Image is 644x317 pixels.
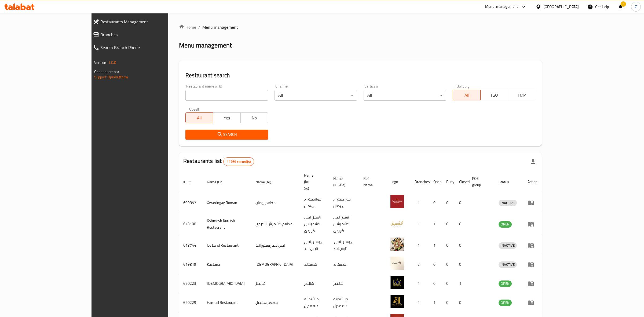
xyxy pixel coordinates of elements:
td: Xwardngay Roman [203,193,251,212]
td: 0 [455,255,468,274]
span: INACTIVE [499,242,517,249]
td: 0 [442,255,455,274]
span: All [455,91,478,99]
span: Status [499,179,516,185]
td: شانديز [300,274,329,293]
td: Kastana [203,255,251,274]
td: خواردنگەی ڕۆمان [329,193,359,212]
td: 0 [455,193,468,212]
div: OPEN [499,280,512,287]
div: [GEOGRAPHIC_DATA] [543,4,579,10]
td: رێستۆرانتی کشمیشى كوردى [300,212,329,236]
span: Name (En) [207,179,230,185]
td: 1 [410,212,429,236]
th: Action [523,170,542,193]
input: Search for restaurant name or ID.. [185,90,268,101]
img: Shandiz [390,276,404,289]
td: 1 [410,293,429,312]
span: INACTIVE [499,200,517,206]
th: Logo [386,170,410,193]
td: 0 [442,293,455,312]
span: Get support on: [94,68,119,75]
img: Xwardngay Roman [390,195,404,208]
li: / [198,24,200,30]
span: Restaurants Management [100,19,195,25]
td: 2 [410,255,429,274]
span: Menu management [202,24,238,30]
span: No [243,114,266,122]
td: جيشتخانه هه مديل [300,293,329,312]
span: POS group [472,175,488,188]
td: 0 [429,193,442,212]
td: 1 [429,293,442,312]
a: Support.OpsPlatform [94,74,128,81]
span: Yes [215,114,238,122]
td: .ڕێستۆرانتی ئایس لاند [329,236,359,255]
img: Hamdel Restaurant [390,295,404,308]
img: Kshmesh Kurdish Restaurant [390,216,404,230]
label: Upsell [189,107,199,111]
span: OPEN [499,280,512,287]
img: Kastana [390,257,404,270]
td: Hamdel Restaurant [203,293,251,312]
div: Menu-management [485,3,518,10]
td: شانديز [329,274,359,293]
span: TMP [510,91,533,99]
div: All [275,90,357,101]
button: No [240,112,268,123]
th: Open [429,170,442,193]
th: Branches [410,170,429,193]
div: OPEN [499,221,512,228]
span: Branches [100,31,195,38]
button: All [453,90,480,100]
h2: Menu management [179,41,232,50]
div: Menu [528,280,537,287]
td: کەستانە [329,255,359,274]
img: Ice Land Restaurant [390,238,404,251]
td: 1 [429,212,442,236]
div: INACTIVE [499,261,517,268]
span: Search [190,131,264,138]
td: Kshmesh Kurdish Restaurant [203,212,251,236]
td: 1 [410,236,429,255]
div: Menu [528,221,537,227]
span: All [188,114,211,122]
div: OPEN [499,300,512,306]
button: TMP [508,90,535,100]
td: ڕێستۆرانتی ئایس لاند [300,236,329,255]
td: Ice Land Restaurant [203,236,251,255]
button: TGO [480,90,508,100]
td: کەستانە [300,255,329,274]
span: Z [635,4,637,10]
td: 1 [455,274,468,293]
div: Menu [528,199,537,206]
button: All [185,112,213,123]
td: 0 [455,236,468,255]
td: 1 [410,274,429,293]
button: Search [185,130,268,140]
td: ايس لاند ريستورانت [251,236,300,255]
span: OPEN [499,300,512,306]
td: 0 [455,212,468,236]
span: 11769 record(s) [224,159,254,164]
td: 1 [410,193,429,212]
span: Ref. Name [363,175,380,188]
span: Search Branch Phone [100,44,195,51]
td: 0 [442,212,455,236]
span: TGO [483,91,506,99]
span: Name (Ku-So) [304,172,323,191]
td: 0 [442,193,455,212]
a: Branches [89,28,199,41]
td: 0 [442,274,455,293]
td: مطعم همديل [251,293,300,312]
td: رێستۆرانتی کشمیشى كوردى [329,212,359,236]
td: خواردنگەی ڕۆمان [300,193,329,212]
td: مطعم كشميش الكردي [251,212,300,236]
div: Menu [528,242,537,249]
div: All [364,90,446,101]
label: Delivery [456,84,470,88]
td: [DEMOGRAPHIC_DATA] [251,255,300,274]
button: Yes [213,112,240,123]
